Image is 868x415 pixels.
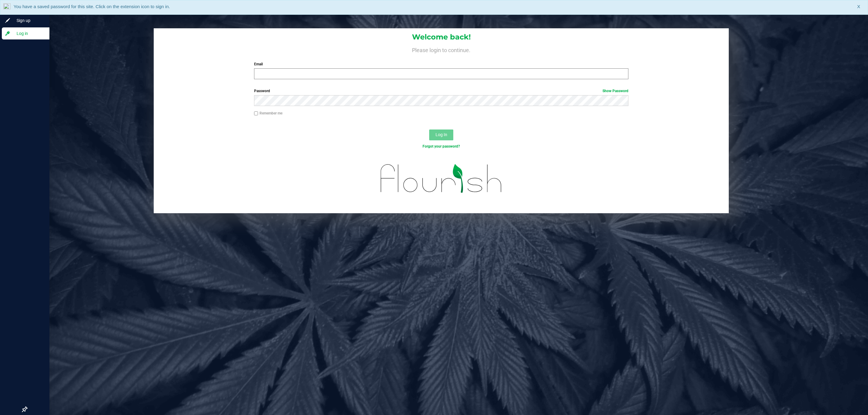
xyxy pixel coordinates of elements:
[429,129,453,140] button: Log In
[436,132,447,137] span: Log In
[254,61,628,67] label: Email
[254,111,258,116] input: Remember me
[154,33,729,41] h1: Welcome back!
[5,30,11,36] inline-svg: Log in
[370,155,513,201] img: flourish_logo.svg
[254,111,282,116] label: Remember me
[3,3,11,11] img: notLoggedInIcon.png
[857,3,860,10] span: X
[423,144,460,148] a: Forgot your password?
[11,17,47,24] span: Sign up
[154,46,729,53] h4: Please login to continue.
[602,89,628,93] a: Show Password
[11,30,47,37] span: Log in
[5,17,11,23] inline-svg: Sign up
[14,4,170,9] span: You have a saved password for this site. Click on the extension icon to sign in.
[254,89,270,93] span: Password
